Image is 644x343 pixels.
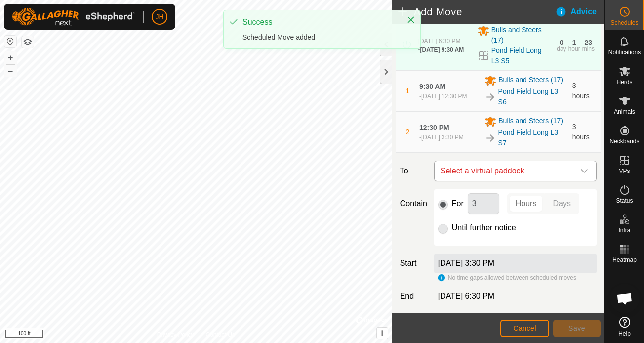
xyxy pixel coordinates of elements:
div: - [419,133,464,142]
div: 0 [560,39,563,46]
div: Scheduled Move added [242,32,397,43]
div: Advice [555,6,604,18]
button: Reset Map [4,36,16,47]
label: [DATE] 3:30 PM [438,259,494,267]
a: Contact Us [206,330,235,339]
div: Open chat [610,284,640,313]
span: VPs [619,168,630,174]
span: Cancel [513,324,536,332]
div: - [419,92,467,101]
div: - [418,45,464,54]
span: [DATE] 9:30 AM [420,46,464,53]
span: [DATE] 6:30 PM [418,38,461,44]
div: day [557,46,566,52]
span: [DATE] 3:30 PM [421,134,464,141]
a: Help [605,313,644,341]
span: 1 [405,87,409,95]
button: Map Layers [22,36,34,48]
label: To [396,161,430,181]
a: Privacy Policy [157,330,194,339]
span: Heatmap [612,257,637,263]
img: To [484,91,496,103]
label: Contain [396,198,430,210]
label: End [396,290,430,302]
span: [DATE] 12:30 PM [421,93,467,100]
button: i [377,328,388,339]
span: JH [155,12,163,22]
span: Notifications [608,49,641,55]
a: Pond Field Long L3 S5 [491,45,551,66]
span: No time gaps allowed between scheduled moves [448,274,576,281]
span: [DATE] 6:30 PM [438,292,494,300]
div: 1 [572,39,576,46]
span: Bulls and Steers (17) [498,75,563,86]
span: 9:30 AM [419,83,445,90]
button: Cancel [500,320,549,337]
div: dropdown trigger [574,161,594,181]
span: Select a virtual paddock [437,161,574,181]
div: Success [242,16,397,28]
span: Bulls and Steers (17) [498,116,563,128]
label: Start [396,257,430,269]
span: Neckbands [609,138,639,144]
span: i [381,329,383,337]
div: hour [568,46,580,52]
div: mins [582,46,595,52]
label: Until further notice [452,224,516,232]
button: – [4,65,16,77]
span: Infra [618,227,630,233]
span: Help [618,331,631,337]
a: Pond Field Long L3 S7 [498,128,566,148]
span: Save [568,324,585,332]
span: Status [616,198,633,204]
span: Schedules [610,20,638,26]
span: 12:30 PM [419,124,449,131]
span: 3 hours [572,82,590,100]
button: Close [404,13,418,27]
span: Animals [614,109,635,115]
button: + [4,52,16,64]
span: 2 [405,128,409,136]
label: For [452,200,464,208]
span: Bulls and Steers (17) [491,25,551,45]
button: Save [553,320,601,337]
h2: Add Move [398,6,555,18]
div: 23 [585,39,593,46]
span: Herds [616,79,632,85]
span: 3 hours [572,123,590,141]
img: To [484,132,496,144]
a: Pond Field Long L3 S6 [498,86,566,107]
img: Gallagher Logo [12,8,135,26]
